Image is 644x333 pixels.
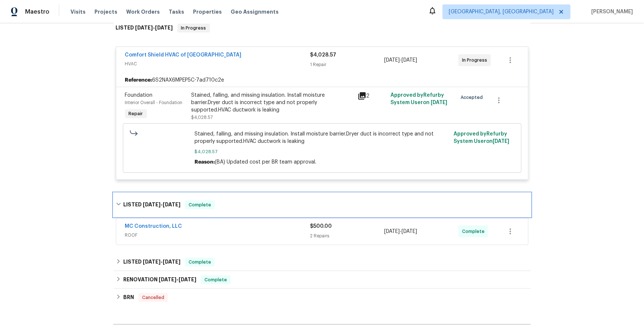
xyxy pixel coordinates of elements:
[125,231,310,239] span: ROOF
[159,277,196,282] span: -
[449,8,554,16] span: [GEOGRAPHIC_DATA], [GEOGRAPHIC_DATA]
[155,25,173,30] span: [DATE]
[123,258,180,267] h6: LISTED
[390,93,447,105] span: Approved by Refurby System User on
[384,58,400,63] span: [DATE]
[384,228,417,235] span: -
[454,131,510,144] span: Approved by Refurby System User on
[192,92,353,114] div: Stained, falling, and missing insulation. Install moisture barrier.Dryer duct is incorrect type a...
[310,232,385,240] div: 2 Repairs
[163,202,180,207] span: [DATE]
[123,293,134,302] h6: BRN
[135,25,153,30] span: [DATE]
[493,139,510,144] span: [DATE]
[310,224,332,229] span: $500.00
[114,16,531,40] div: LISTED [DATE]-[DATE]In Progress
[125,93,153,98] span: Foundation
[231,8,279,16] span: Geo Assignments
[310,52,337,58] span: $4,028.57
[135,25,173,30] span: -
[310,61,385,68] div: 1 Repair
[123,275,196,284] h6: RENOVATION
[143,259,180,264] span: -
[70,8,86,16] span: Visits
[116,73,528,87] div: 6S2NAX6MPEP5C-7ad710c2e
[25,8,49,16] span: Maestro
[114,289,531,306] div: BRN Cancelled
[94,8,117,16] span: Projects
[143,259,161,264] span: [DATE]
[384,56,417,64] span: -
[125,224,182,229] a: MC Construction, LLC
[186,201,214,209] span: Complete
[116,24,173,32] h6: LISTED
[125,60,310,68] span: HVAC
[178,24,209,32] span: In Progress
[139,294,167,301] span: Cancelled
[125,76,152,84] b: Reference:
[192,115,213,120] span: $4,028.57
[159,277,176,282] span: [DATE]
[186,258,214,266] span: Complete
[179,277,196,282] span: [DATE]
[384,229,400,234] span: [DATE]
[194,159,215,165] span: Reason:
[123,200,180,209] h6: LISTED
[125,100,183,105] span: Interior Overall - Foundation
[169,9,184,14] span: Tasks
[461,94,486,101] span: Accepted
[126,110,146,117] span: Repair
[194,130,450,145] span: Stained, falling, and missing insulation. Install moisture barrier.Dryer duct is incorrect type a...
[193,8,222,16] span: Properties
[402,229,417,234] span: [DATE]
[163,259,180,264] span: [DATE]
[462,56,490,64] span: In Progress
[114,193,531,217] div: LISTED [DATE]-[DATE]Complete
[202,276,230,284] span: Complete
[143,202,180,207] span: -
[358,92,386,100] div: 2
[431,100,447,105] span: [DATE]
[143,202,161,207] span: [DATE]
[402,58,417,63] span: [DATE]
[462,228,488,235] span: Complete
[215,159,316,165] span: (BA) Updated cost per BR team approval.
[194,148,450,155] span: $4,028.57
[114,253,531,271] div: LISTED [DATE]-[DATE]Complete
[125,52,242,58] a: Comfort Shield HVAC of [GEOGRAPHIC_DATA]
[126,8,160,16] span: Work Orders
[588,8,633,16] span: [PERSON_NAME]
[114,271,531,289] div: RENOVATION [DATE]-[DATE]Complete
